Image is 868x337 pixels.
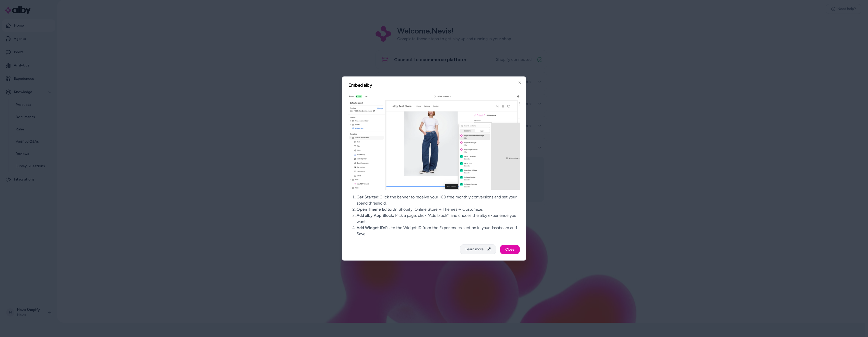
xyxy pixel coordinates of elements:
li: Pick a page, click “Add block”, and choose the alby experience you want. [357,212,520,225]
span: Add Widget ID: [357,225,385,230]
span: Get Started: [357,195,380,199]
li: Paste the Widget ID from the Experiences section in your dashboard and Save. [357,225,520,237]
button: Learn more [460,244,496,254]
span: Open Theme Editor: [357,207,394,212]
img: Shopify Onboarding [348,94,520,190]
li: Click the banner to receive your 100 free monthly conversions and set your spend threshold. [357,194,520,206]
li: In Shopify: Online Store → Themes → Customize. [357,206,520,212]
span: Add alby App Block: [357,213,394,218]
h2: Embed alby [348,83,520,87]
button: Close [500,245,520,254]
